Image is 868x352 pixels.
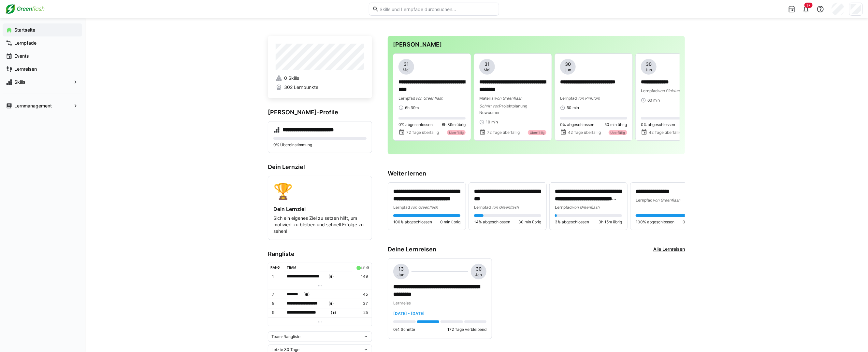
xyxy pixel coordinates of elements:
span: 0% abgeschlossen [398,122,433,127]
span: [DATE] - [DATE] [393,311,425,316]
span: ( ) [328,300,334,307]
span: 0 min übrig [440,219,460,225]
h3: Dein Lernziel [268,163,372,171]
div: Überfällig [528,130,546,135]
span: 10 min [486,120,498,125]
span: 100% abgeschlossen [393,219,432,225]
span: 50 min übrig [605,122,627,127]
span: Jun [645,67,652,73]
div: Rang [271,265,280,269]
p: 25 [355,310,368,315]
span: Lernpfad [555,205,572,210]
span: 302 Lernpunkte [284,84,318,91]
span: 50 min [567,105,579,110]
span: Team-Rangliste [271,334,300,339]
span: 30 [646,61,652,67]
span: 30 [565,61,571,67]
span: Jan [475,272,482,277]
p: 8 [272,301,282,306]
span: Projektplanung Newcomer [479,104,527,115]
span: 14% abgeschlossen [474,219,510,225]
span: Lernreise [393,301,411,305]
a: Alle Lernreisen [653,246,685,253]
span: Lernpfad [641,88,658,93]
span: 3% abgeschlossen [555,219,589,225]
p: 149 [355,274,368,279]
p: 172 Tage verbleibend [447,327,486,332]
p: 7 [272,292,282,297]
div: Team [287,265,297,269]
h3: Weiter lernen [388,170,685,177]
span: 31 [485,61,490,67]
span: 42 Tage überfällig [568,130,601,135]
h3: [PERSON_NAME] [393,41,680,48]
span: von Pinktum [658,88,681,93]
p: Sich ein eigenes Ziel zu setzen hilft, um motiviert zu bleiben und schnell Erfolge zu sehen! [273,215,367,234]
p: 0% Übereinstimmung [273,142,367,148]
span: ( ) [303,291,310,298]
p: 9 [272,310,282,315]
div: 🏆 [273,181,367,201]
span: 31 [404,61,409,67]
span: von Greenflash [415,96,443,101]
span: 0% abgeschlossen [641,122,675,127]
span: Lernpfad [636,198,653,203]
span: 0 min übrig [683,219,703,225]
p: 1 [272,274,282,279]
span: 72 Tage überfällig [487,130,520,135]
span: von Greenflash [653,198,680,203]
div: Überfällig [609,130,627,135]
span: 100% abgeschlossen [636,219,674,225]
h3: Deine Lernreisen [388,246,436,253]
span: Lernpfad [560,96,577,101]
h3: Rangliste [268,250,372,258]
span: Mai [484,67,491,73]
div: LP [361,266,365,270]
span: 0% abgeschlossen [560,122,594,127]
span: von Greenflash [491,205,519,210]
span: 13 [398,266,404,272]
span: 6h 39m [405,105,419,110]
p: 37 [355,301,368,306]
span: 60 min [647,98,660,103]
span: von Greenflash [572,205,600,210]
div: Überfällig [447,130,466,135]
span: ( ) [328,273,334,280]
input: Skills und Lernpfade durchsuchen… [379,6,496,12]
h3: [PERSON_NAME]-Profile [268,109,372,116]
span: ( ) [331,309,337,316]
span: 3h 15m übrig [599,219,622,225]
span: Jun [565,67,571,73]
p: 0/4 Schritte [393,327,415,332]
span: Material [479,96,495,101]
span: Lernpfad [398,96,415,101]
span: von Pinktum [577,96,600,101]
span: 6h 39m übrig [442,122,466,127]
a: 0 Skills [276,75,364,81]
span: von Greenflash [410,205,438,210]
span: Schritt von [479,104,499,108]
span: 0 Skills [284,75,299,81]
span: Jan [398,272,405,277]
span: 9+ [806,3,811,7]
span: von Greenflash [495,96,522,101]
span: 30 min übrig [518,219,541,225]
a: ø [366,264,369,270]
p: 45 [355,292,368,297]
span: 72 Tage überfällig [406,130,439,135]
span: 30 [476,266,482,272]
span: 42 Tage überfällig [649,130,682,135]
span: Lernpfad [393,205,410,210]
span: Mai [403,67,410,73]
h4: Dein Lernziel [273,206,367,212]
span: Lernpfad [474,205,491,210]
